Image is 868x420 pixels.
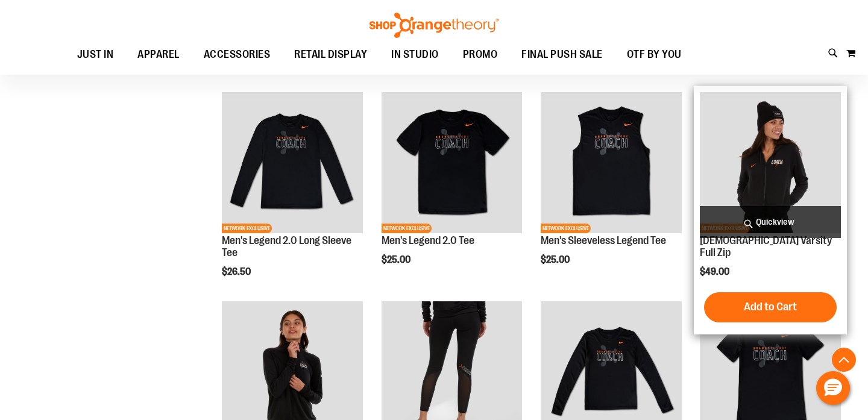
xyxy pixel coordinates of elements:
a: ACCESSORIES [192,41,283,69]
span: Add to Cart [744,300,797,313]
a: Men's Sleeveless Legend Tee [541,234,666,246]
span: NETWORK EXCLUSIVE [222,224,272,233]
span: NETWORK EXCLUSIVE [382,224,432,233]
img: Shop Orangetheory [368,13,500,38]
button: Back To Top [832,348,856,372]
button: Add to Cart [704,292,837,322]
a: APPAREL [125,41,192,69]
a: PROMO [451,41,510,69]
span: RETAIL DISPLAY [294,41,367,68]
span: $26.50 [222,266,253,277]
span: NETWORK EXCLUSIVE [541,224,591,233]
span: FINAL PUSH SALE [521,41,603,68]
a: OTF Ladies Coach FA23 Varsity Full Zip - Black primary imageNETWORK EXCLUSIVE [700,92,841,235]
a: IN STUDIO [379,41,451,68]
div: product [376,86,529,296]
span: OTF BY YOU [627,41,682,68]
a: OTF BY YOU [615,41,694,69]
span: JUST IN [77,41,114,68]
span: APPAREL [137,41,180,68]
img: OTF Mens Coach FA23 Legend 2.0 SS Tee - Black primary image [382,92,523,233]
div: product [535,86,688,296]
a: OTF Mens Coach FA23 Legend 2.0 LS Tee - Black primary imageNETWORK EXCLUSIVE [222,92,363,235]
span: $25.00 [382,254,412,265]
span: $49.00 [700,266,731,277]
a: FINAL PUSH SALE [509,41,615,69]
img: OTF Mens Coach FA23 Legend 2.0 LS Tee - Black primary image [222,92,363,233]
a: [DEMOGRAPHIC_DATA] Varsity Full Zip [700,234,832,259]
a: JUST IN [65,41,126,69]
img: OTF Ladies Coach FA23 Varsity Full Zip - Black primary image [700,92,841,233]
a: Quickview [700,206,841,238]
span: $25.00 [541,254,571,265]
a: Men's Legend 2.0 Tee [382,234,474,246]
span: PROMO [463,41,498,68]
span: ACCESSORIES [204,41,271,68]
a: OTF Mens Coach FA23 Legend 2.0 SS Tee - Black primary imageNETWORK EXCLUSIVE [382,92,523,235]
div: product [216,86,369,307]
button: Hello, have a question? Let’s chat. [816,371,850,405]
img: OTF Mens Coach FA23 Legend Sleeveless Tee - Black primary image [541,92,682,233]
span: IN STUDIO [391,41,439,68]
a: OTF Mens Coach FA23 Legend Sleeveless Tee - Black primary imageNETWORK EXCLUSIVE [541,92,682,235]
div: product [694,86,847,334]
a: RETAIL DISPLAY [282,41,379,69]
a: Men's Legend 2.0 Long Sleeve Tee [222,234,351,259]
